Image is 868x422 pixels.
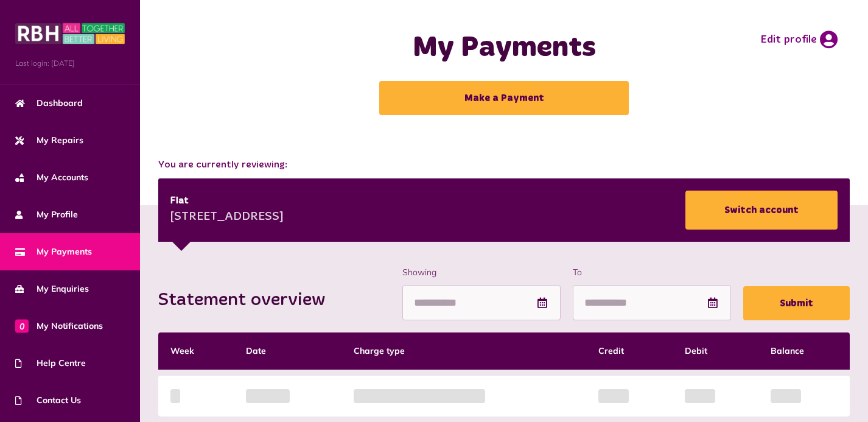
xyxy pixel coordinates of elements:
[15,208,78,221] span: My Profile
[15,320,103,332] span: My Notifications
[15,245,92,258] span: My Payments
[760,30,838,49] a: Edit profile
[170,194,284,208] div: Flat
[15,134,83,147] span: My Repairs
[15,58,125,69] span: Last login: [DATE]
[15,357,86,370] span: Help Centre
[379,81,629,115] a: Make a Payment
[15,97,83,110] span: Dashboard
[158,158,850,172] span: You are currently reviewing:
[15,283,89,295] span: My Enquiries
[15,319,29,332] span: 0
[15,21,125,46] img: MyRBH
[15,394,81,407] span: Contact Us
[170,208,284,227] div: [STREET_ADDRESS]
[15,171,88,184] span: My Accounts
[334,30,674,66] h1: My Payments
[685,191,838,230] a: Switch account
